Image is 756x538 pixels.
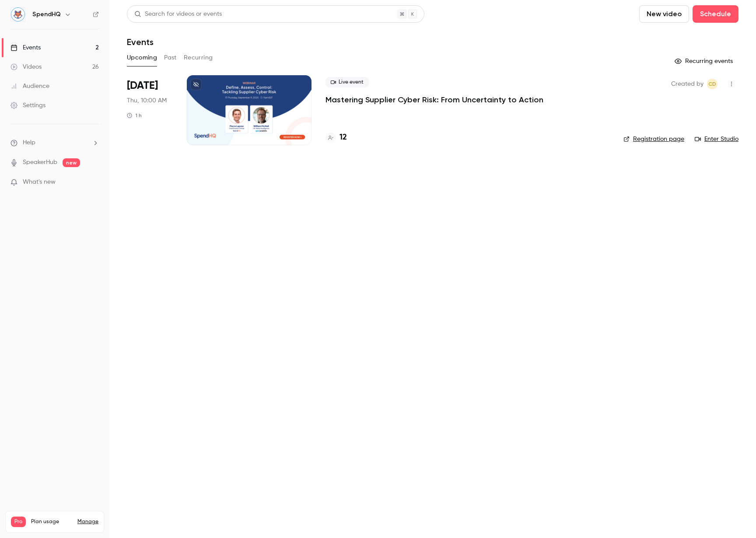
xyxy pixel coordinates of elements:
span: [DATE] [127,79,158,93]
div: Search for videos or events [134,10,222,19]
h1: Events [127,37,154,47]
span: What's new [23,178,56,187]
button: Past [164,51,177,65]
div: Videos [10,63,42,71]
div: Events [10,43,41,52]
span: CD [708,79,716,89]
button: Schedule [693,5,738,23]
div: Settings [10,101,45,110]
img: SpendHQ [11,7,25,21]
a: Registration page [623,135,684,143]
a: 12 [325,132,347,143]
span: Plan usage [31,518,72,525]
button: New video [639,5,689,23]
span: Thu, 10:00 AM [127,96,167,105]
span: Live event [325,77,369,87]
a: Enter Studio [695,135,738,143]
h6: SpendHQ [32,10,61,19]
li: help-dropdown-opener [10,138,99,147]
a: Manage [77,518,98,525]
h4: 12 [339,132,347,143]
div: 1 h [127,112,142,119]
div: Audience [10,82,49,91]
span: new [63,158,80,167]
span: Colin Daymude [707,79,717,89]
button: Recurring events [671,54,738,68]
div: Sep 11 Thu, 11:00 AM (America/New York) [127,75,173,145]
iframe: Noticeable Trigger [88,178,99,186]
span: Created by [671,79,703,89]
span: Pro [11,517,26,527]
button: Upcoming [127,51,157,65]
a: Mastering Supplier Cyber Risk: From Uncertainty to Action [325,94,543,105]
span: Help [23,138,35,147]
a: SpeakerHub [23,158,57,167]
button: Recurring [184,51,213,65]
